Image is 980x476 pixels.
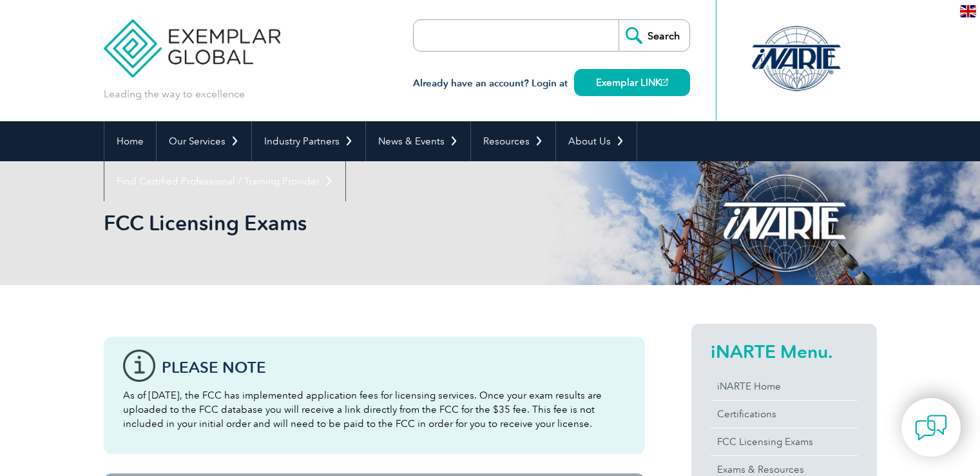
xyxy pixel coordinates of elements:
[162,359,626,375] h3: Please note
[413,75,690,92] h3: Already have an account? Login at
[619,20,689,51] input: Search
[104,87,245,101] p: Leading the way to excellence
[104,213,645,233] h2: FCC Licensing Exams
[711,373,858,400] a: iNARTE Home
[104,121,156,161] a: Home
[252,121,365,161] a: Industry Partners
[556,121,637,161] a: About Us
[366,121,470,161] a: News & Events
[471,121,555,161] a: Resources
[123,388,626,431] p: As of [DATE], the FCC has implemented application fees for licensing services. Once your exam res...
[104,161,345,201] a: Find Certified Professional / Training Provider
[157,121,251,161] a: Our Services
[915,412,947,444] img: contact-chat.png
[960,5,976,17] img: en
[661,79,668,86] img: open_square.png
[574,69,690,96] a: Exemplar LINK
[711,341,858,362] h2: iNARTE Menu.
[711,428,858,455] a: FCC Licensing Exams
[711,401,858,428] a: Certifications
